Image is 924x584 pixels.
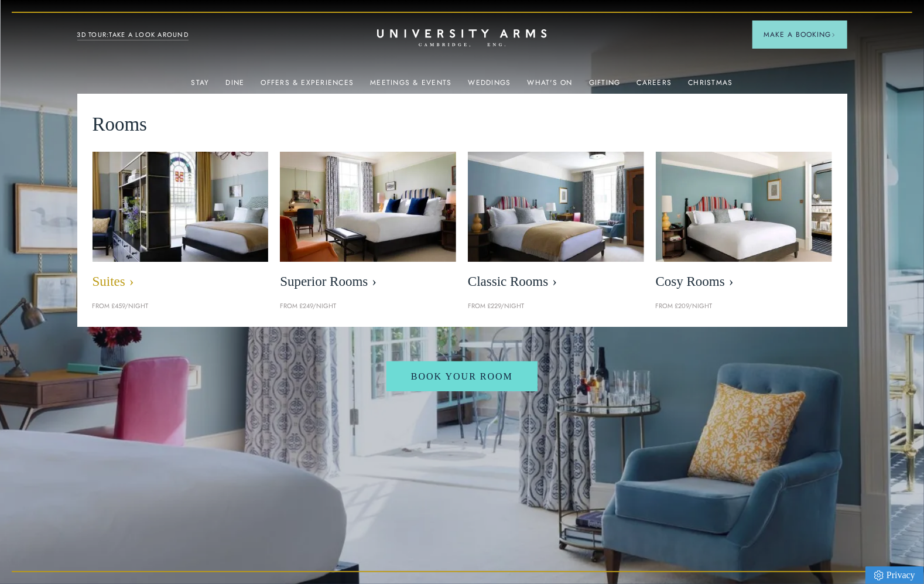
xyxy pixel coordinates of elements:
span: Suites [93,274,269,290]
img: image-5bdf0f703dacc765be5ca7f9d527278f30b65e65-400x250-jpg [280,152,456,262]
img: image-0c4e569bfe2498b75de12d7d88bf10a1f5f839d4-400x250-jpg [656,152,832,262]
a: What's On [528,78,573,94]
a: Weddings [468,78,511,94]
img: image-7eccef6fe4fe90343db89eb79f703814c40db8b4-400x250-jpg [468,152,644,262]
p: From £459/night [93,301,269,312]
a: Home [377,29,547,47]
p: From £249/night [280,301,456,312]
a: Book Your Room [386,361,538,392]
a: Privacy [865,566,924,584]
a: Stay [191,78,209,94]
a: image-5bdf0f703dacc765be5ca7f9d527278f30b65e65-400x250-jpg Superior Rooms [280,152,456,296]
a: Offers & Experiences [261,78,354,94]
a: Meetings & Events [370,78,451,94]
p: From £229/night [468,301,644,312]
a: Gifting [589,78,621,94]
span: Cosy Rooms [656,274,832,290]
button: Make a BookingArrow icon [752,21,847,49]
a: Christmas [688,78,733,94]
span: Classic Rooms [468,274,644,290]
a: image-7eccef6fe4fe90343db89eb79f703814c40db8b4-400x250-jpg Classic Rooms [468,152,644,296]
a: Careers [637,78,672,94]
a: Dine [225,78,244,94]
a: image-21e87f5add22128270780cf7737b92e839d7d65d-400x250-jpg Suites [93,152,269,296]
img: image-21e87f5add22128270780cf7737b92e839d7d65d-400x250-jpg [79,144,282,270]
img: Privacy [874,571,884,580]
span: Rooms [93,109,148,140]
span: Make a Booking [764,29,836,40]
a: image-0c4e569bfe2498b75de12d7d88bf10a1f5f839d4-400x250-jpg Cosy Rooms [656,152,832,296]
p: From £209/night [656,301,832,312]
span: Superior Rooms [280,274,456,290]
a: 3D TOUR:TAKE A LOOK AROUND [77,30,189,40]
img: Arrow icon [831,33,836,37]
